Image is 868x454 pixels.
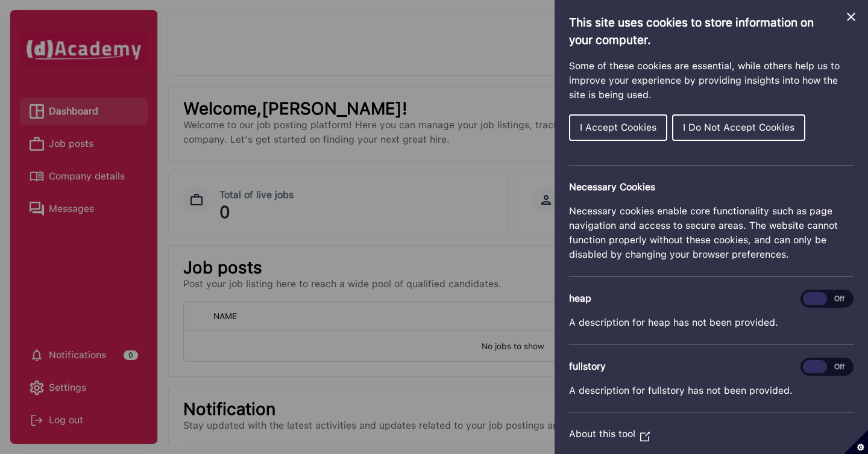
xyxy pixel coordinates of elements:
h3: fullstory [569,359,854,374]
span: Off [827,292,851,305]
h1: This site uses cookies to store information on your computer. [569,14,854,49]
span: Off [827,360,851,373]
p: Some of these cookies are essential, while others help us to improve your experience by providing... [569,59,854,102]
span: I Accept Cookies [580,122,656,133]
span: On [803,292,827,305]
button: Close Cookie Control [844,10,858,24]
p: A description for heap has not been provided. [569,316,854,330]
h2: Necessary Cookies [569,180,854,194]
span: On [803,360,827,373]
p: A description for fullstory has not been provided. [569,384,854,398]
p: Necessary cookies enable core functionality such as page navigation and access to secure areas. T... [569,204,854,262]
span: I Do Not Accept Cookies [683,122,794,133]
h3: heap [569,291,854,306]
button: I Accept Cookies [569,114,667,141]
button: Set cookie preferences [844,430,868,454]
a: About this tool [569,428,650,440]
button: I Do Not Accept Cookies [672,114,805,141]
